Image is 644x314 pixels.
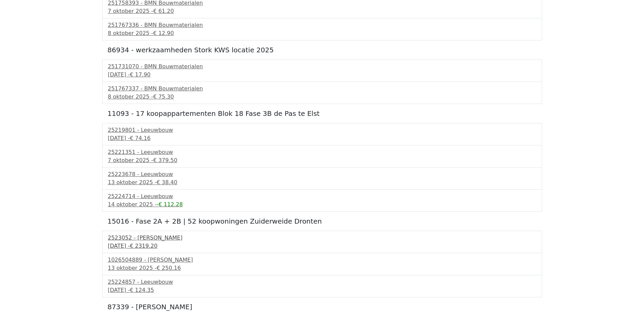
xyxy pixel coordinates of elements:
[108,192,536,209] a: 25224714 - Leeuwbouw14 oktober 2025 --€ 112.28
[108,63,536,71] div: 251731070 - BMN Bouwmaterialen
[108,234,536,250] a: 2523052 - [PERSON_NAME][DATE] -€ 2319.20
[153,93,174,100] span: € 75.30
[108,192,536,200] div: 25224714 - Leeuwbouw
[153,30,174,36] span: € 12.90
[108,156,536,164] div: 7 oktober 2025 -
[130,135,150,141] span: € 74.16
[108,234,536,242] div: 2523052 - [PERSON_NAME]
[157,179,177,186] span: € 38.40
[153,8,174,14] span: € 61.20
[108,21,536,29] div: 251767336 - BMN Bouwmaterialen
[108,148,536,156] div: 25221351 - Leeuwbouw
[108,29,536,37] div: 8 oktober 2025 -
[108,200,536,209] div: 14 oktober 2025 -
[108,256,536,272] a: 1026504889 - [PERSON_NAME]13 oktober 2025 -€ 250.16
[108,7,536,15] div: 7 oktober 2025 -
[108,170,536,178] div: 25223678 - Leeuwbouw
[108,126,536,134] div: 25219801 - Leeuwbouw
[108,170,536,187] a: 25223678 - Leeuwbouw13 oktober 2025 -€ 38.40
[130,287,154,293] span: € 124.35
[108,303,537,311] h5: 87339 - [PERSON_NAME]
[153,157,177,163] span: € 379.50
[108,71,536,79] div: [DATE] -
[108,178,536,187] div: 13 oktober 2025 -
[108,256,536,264] div: 1026504889 - [PERSON_NAME]
[108,85,536,93] div: 251767337 - BMN Bouwmaterialen
[108,278,536,286] div: 25224857 - Leeuwbouw
[108,134,536,142] div: [DATE] -
[130,243,157,249] span: € 2319.20
[108,148,536,164] a: 25221351 - Leeuwbouw7 oktober 2025 -€ 379.50
[108,264,536,272] div: 13 oktober 2025 -
[108,278,536,294] a: 25224857 - Leeuwbouw[DATE] -€ 124.35
[108,217,537,225] h5: 15016 - Fase 2A + 2B | 52 koopwoningen Zuiderweide Dronten
[130,71,150,78] span: € 17.90
[108,126,536,142] a: 25219801 - Leeuwbouw[DATE] -€ 74.16
[108,63,536,79] a: 251731070 - BMN Bouwmaterialen[DATE] -€ 17.90
[108,93,536,101] div: 8 oktober 2025 -
[108,21,536,37] a: 251767336 - BMN Bouwmaterialen8 oktober 2025 -€ 12.90
[108,286,536,294] div: [DATE] -
[108,85,536,101] a: 251767337 - BMN Bouwmaterialen8 oktober 2025 -€ 75.30
[157,201,183,208] span: -€ 112.28
[108,46,537,54] h5: 86934 - werkzaamheden Stork KWS locatie 2025
[157,265,181,271] span: € 250.16
[108,242,536,250] div: [DATE] -
[108,109,537,118] h5: 11093 - 17 koopappartementen Blok 18 Fase 3B de Pas te Elst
